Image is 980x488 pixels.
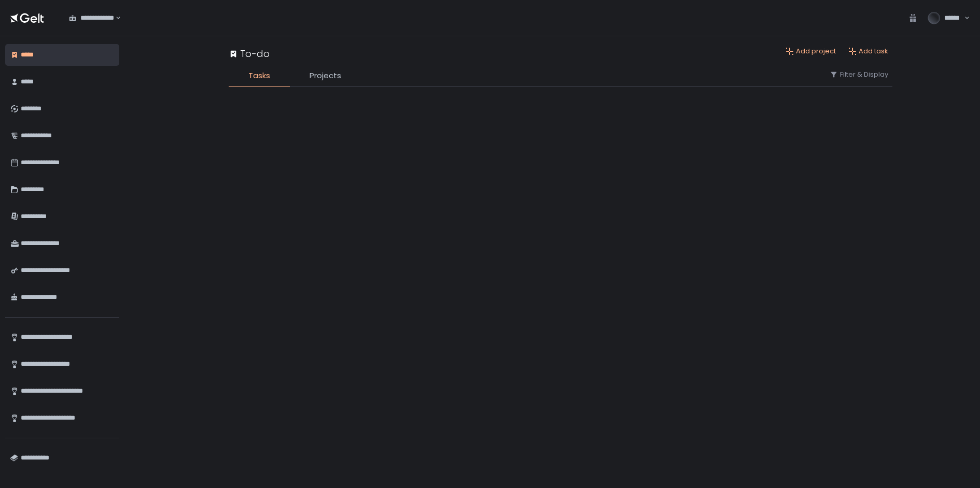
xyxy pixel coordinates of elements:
span: Projects [310,70,341,82]
span: Tasks [248,70,270,82]
div: To-do [229,47,270,61]
button: Add project [786,47,836,56]
button: Add task [848,47,888,56]
input: Search for option [114,13,115,23]
div: Search for option [62,7,121,29]
button: Filter & Display [830,70,888,79]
